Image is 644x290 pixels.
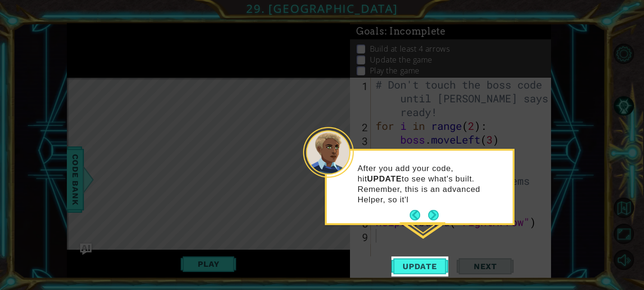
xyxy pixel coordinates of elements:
strong: UPDATE [367,174,402,183]
button: Back [410,210,428,220]
button: Next [428,210,439,220]
span: Update [393,262,447,271]
button: Update [391,256,448,276]
p: After you add your code, hit to see what's built. Remember, this is an advanced Helper, so it'l [358,163,506,205]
